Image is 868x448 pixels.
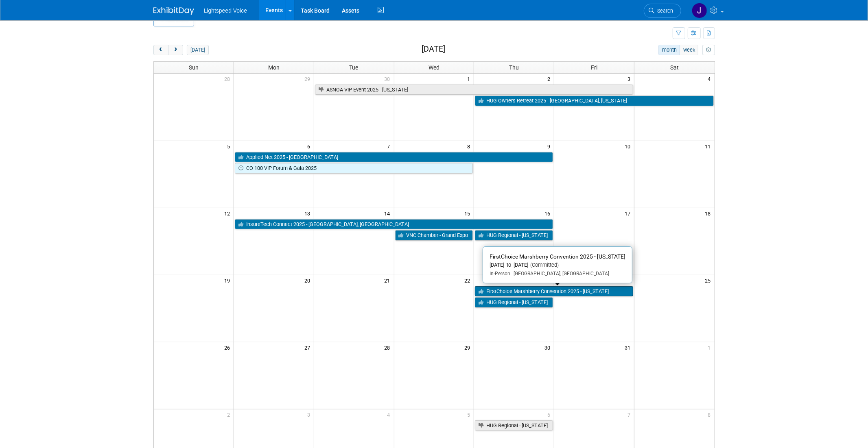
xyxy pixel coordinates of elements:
span: 26 [223,342,234,352]
span: 3 [627,74,634,84]
a: HUG Regional - [US_STATE] [475,230,553,241]
a: HUG Owners Retreat 2025 - [GEOGRAPHIC_DATA], [US_STATE] [475,96,713,106]
a: HUG Regional - [US_STATE] [475,297,553,308]
span: 22 [464,275,474,285]
span: 5 [226,141,234,151]
button: [DATE] [187,45,208,55]
span: Lightspeed Voice [204,7,247,14]
span: 1 [466,74,474,84]
span: In-Person [490,271,510,276]
span: 15 [464,208,474,218]
span: 28 [223,74,234,84]
button: next [168,45,183,55]
span: 21 [384,275,394,285]
span: 6 [306,141,314,151]
span: 25 [704,275,715,285]
span: 29 [304,74,314,84]
i: Personalize Calendar [706,48,711,53]
span: 2 [226,409,234,420]
span: 11 [704,141,715,151]
div: [DATE] to [DATE] [490,262,625,269]
a: Search [644,4,681,18]
span: 30 [544,342,554,352]
span: FirstChoice Marshberry Convention 2025 - [US_STATE] [490,253,625,260]
span: Sun [189,64,199,71]
span: 30 [384,74,394,84]
span: 31 [624,342,634,352]
a: Applied Net 2025 - [GEOGRAPHIC_DATA] [235,152,553,163]
span: 6 [547,409,554,420]
span: 14 [384,208,394,218]
span: 4 [707,74,715,84]
span: Mon [268,64,280,71]
span: Fri [591,64,597,71]
span: Tue [350,64,359,71]
span: 28 [384,342,394,352]
button: prev [153,45,168,55]
span: 1 [707,342,715,352]
span: 13 [304,208,314,218]
span: 20 [304,275,314,285]
a: CO 100 VIP Forum & Gala 2025 [235,163,473,174]
span: 18 [704,208,715,218]
span: 27 [304,342,314,352]
span: 29 [464,342,474,352]
img: Joel Poythress [692,3,707,18]
span: 7 [387,141,394,151]
img: ExhibitDay [153,7,194,15]
span: 8 [466,141,474,151]
span: 12 [223,208,234,218]
span: Sat [670,64,679,71]
a: InsureTech Connect 2025 - [GEOGRAPHIC_DATA], [GEOGRAPHIC_DATA] [235,219,553,230]
span: 8 [707,409,715,420]
a: FirstChoice Marshberry Convention 2025 - [US_STATE] [475,286,633,297]
span: [GEOGRAPHIC_DATA], [GEOGRAPHIC_DATA] [510,271,609,276]
span: Wed [429,64,439,71]
button: month [658,45,680,55]
span: 3 [306,409,314,420]
span: 16 [544,208,554,218]
button: myCustomButton [702,45,715,55]
span: 5 [466,409,474,420]
span: (Committed) [528,262,559,268]
span: 17 [624,208,634,218]
span: Thu [509,64,519,71]
span: 4 [387,409,394,420]
a: HUG Regional - [US_STATE] [475,420,553,431]
span: Search [655,8,673,14]
span: 2 [547,74,554,84]
button: week [680,45,698,55]
span: 7 [627,409,634,420]
a: VNC Chamber - Grand Expo [395,230,473,241]
h2: [DATE] [422,45,445,54]
span: 19 [223,275,234,285]
span: 9 [547,141,554,151]
span: 10 [624,141,634,151]
a: ASNOA VIP Event 2025 - [US_STATE] [315,85,633,95]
